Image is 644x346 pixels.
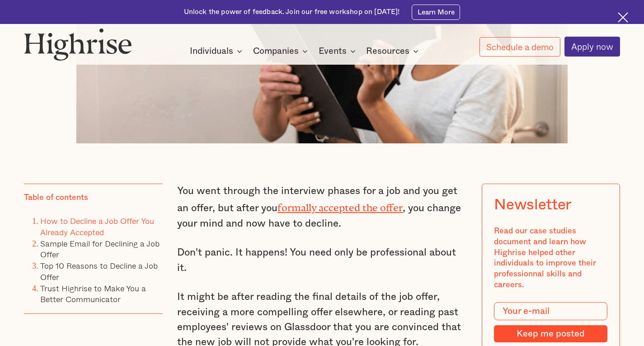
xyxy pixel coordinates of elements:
div: Events [319,46,347,57]
p: You went through the interview phases for a job and you get an offer, but after you , you change ... [177,184,466,231]
input: Your e-mail [494,302,607,320]
div: Read our case studies document and learn how Highrise helped other individuals to improve their p... [494,226,607,290]
div: Resources [366,46,421,57]
div: Unlock the power of feedback. Join our free workshop on [DATE]! [184,7,400,17]
div: Individuals [190,46,245,57]
div: Table of contents [24,192,88,203]
img: Highrise logo [24,28,132,61]
div: Events [319,46,358,57]
div: Newsletter [494,196,571,214]
form: Modal Form [494,302,607,342]
a: Sample Email for Declining a Job Offer [40,237,160,261]
a: Learn More [412,5,460,20]
a: Trust Highrise to Make You a Better Communicator [40,282,146,306]
p: Don't panic. It happens! You need only be professional about it. [177,245,466,275]
div: Individuals [190,46,233,57]
a: How to Decline a Job Offer You Already Accepted [40,214,154,238]
a: Schedule a demo [479,37,560,57]
a: formally accepted the offer [277,202,403,209]
a: Apply now [564,37,620,57]
input: Keep me posted [494,325,607,342]
div: Companies [253,46,310,57]
a: Top 10 Reasons to Decline a Job Offer [40,259,158,283]
div: Companies [253,46,299,57]
div: Resources [366,46,409,57]
img: Cross icon [618,12,628,23]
